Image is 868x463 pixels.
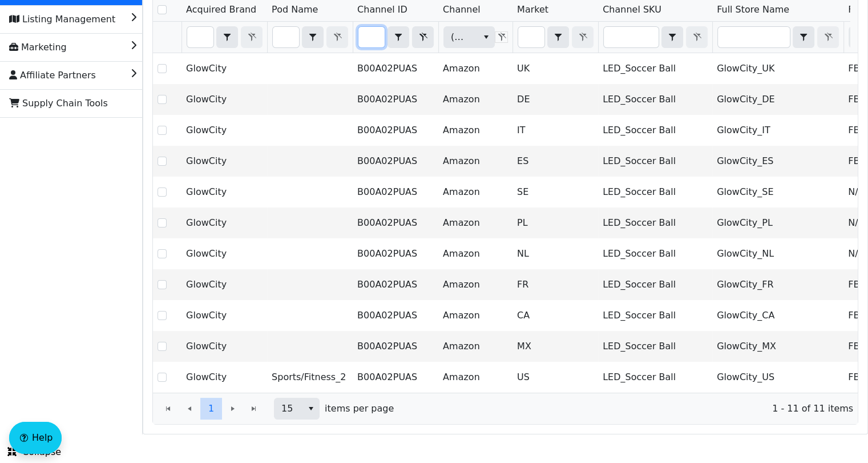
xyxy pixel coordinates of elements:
[187,27,213,47] input: Filter
[267,22,353,53] th: Filter
[512,331,598,362] td: MX
[512,84,598,115] td: DE
[598,207,712,238] td: LED_Soccer Ball
[9,422,62,454] button: Help floatingactionbutton
[512,177,598,207] td: SE
[181,146,267,177] td: GlowCity
[158,95,167,104] input: Select Row
[598,115,712,146] td: LED_Soccer Ball
[718,27,790,47] input: Filter
[353,53,438,84] td: B00A02PUAS
[712,238,843,269] td: GlowCity_NL
[598,238,712,269] td: LED_Soccer Ball
[158,187,167,197] input: Select Row
[712,207,843,238] td: GlowCity_PL
[598,331,712,362] td: LED_Soccer Ball
[438,84,512,115] td: Amazon
[512,207,598,238] td: PL
[9,94,108,113] span: Supply Chain Tools
[517,3,548,17] span: Market
[712,53,843,84] td: GlowCity_UK
[302,398,319,419] button: select
[158,218,167,227] input: Select Row
[512,22,598,53] th: Filter
[9,10,115,29] span: Listing Management
[302,27,323,47] button: select
[388,27,409,47] button: select
[181,238,267,269] td: GlowCity
[181,362,267,393] td: GlowCity
[158,157,167,166] input: Select Row
[598,22,712,53] th: Filter
[438,300,512,331] td: Amazon
[353,22,438,53] th: Filter
[604,27,659,47] input: Filter
[181,331,267,362] td: GlowCity
[478,27,494,47] button: select
[302,26,324,48] span: Choose Operator
[158,5,167,14] input: Select Row
[153,393,858,424] div: Page 1 of 1
[358,27,385,47] input: Filter
[712,300,843,331] td: GlowCity_CA
[181,53,267,84] td: GlowCity
[712,115,843,146] td: GlowCity_IT
[273,27,299,47] input: Filter
[353,238,438,269] td: B00A02PUAS
[438,207,512,238] td: Amazon
[353,146,438,177] td: B00A02PUAS
[158,280,167,289] input: Select Row
[512,53,598,84] td: UK
[158,249,167,258] input: Select Row
[438,269,512,300] td: Amazon
[158,126,167,135] input: Select Row
[598,177,712,207] td: LED_Soccer Ball
[443,3,481,17] span: Channel
[353,269,438,300] td: B00A02PUAS
[712,84,843,115] td: GlowCity_DE
[438,146,512,177] td: Amazon
[717,3,789,17] span: Full Store Name
[547,26,569,48] span: Choose Operator
[518,27,544,47] input: Filter
[216,26,238,48] span: Choose Operator
[438,22,512,53] th: Filter
[403,402,853,416] span: 1 - 11 of 11 items
[438,177,512,207] td: Amazon
[353,207,438,238] td: B00A02PUAS
[793,27,814,47] button: select
[32,431,53,445] span: Help
[548,27,568,47] button: select
[512,238,598,269] td: NL
[598,53,712,84] td: LED_Soccer Ball
[272,3,318,17] span: Pod Name
[325,402,394,416] span: items per page
[353,115,438,146] td: B00A02PUAS
[181,84,267,115] td: GlowCity
[412,26,434,48] button: Clear
[181,177,267,207] td: GlowCity
[353,84,438,115] td: B00A02PUAS
[181,207,267,238] td: GlowCity
[387,26,409,48] span: Choose Operator
[158,342,167,351] input: Select Row
[158,64,167,73] input: Select Row
[793,26,814,48] span: Choose Operator
[712,331,843,362] td: GlowCity_MX
[208,402,214,416] span: 1
[353,300,438,331] td: B00A02PUAS
[267,362,353,393] td: Sports/Fitness_2
[181,269,267,300] td: GlowCity
[438,331,512,362] td: Amazon
[158,373,167,382] input: Select Row
[7,445,61,459] span: Collapse
[712,22,843,53] th: Filter
[217,27,237,47] button: select
[598,362,712,393] td: LED_Soccer Ball
[598,300,712,331] td: LED_Soccer Ball
[9,66,96,85] span: Affiliate Partners
[598,269,712,300] td: LED_Soccer Ball
[438,115,512,146] td: Amazon
[661,26,683,48] span: Choose Operator
[353,331,438,362] td: B00A02PUAS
